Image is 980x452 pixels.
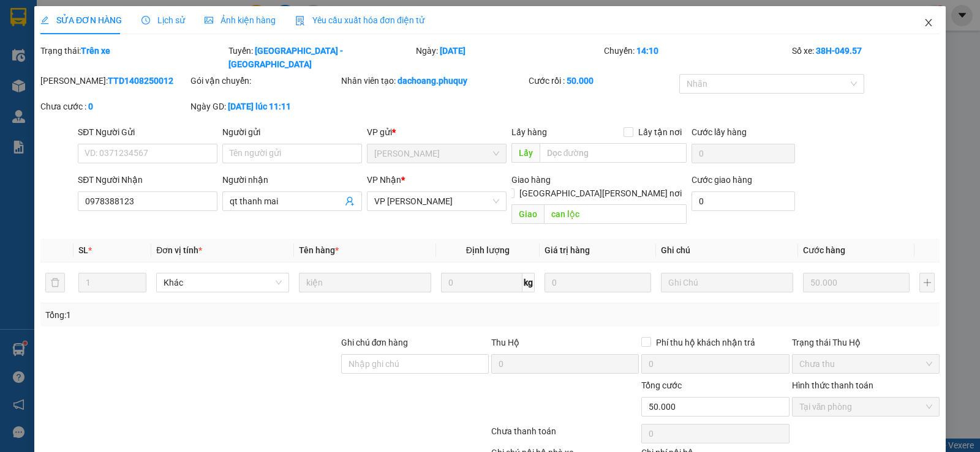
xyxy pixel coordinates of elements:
span: SL [78,245,88,255]
span: VP Trần Thủ Độ [374,144,499,163]
span: Giá trị hàng [545,245,590,255]
th: Ghi chú [656,239,798,262]
input: 0 [545,273,651,292]
div: Người nhận [222,173,362,187]
label: Cước giao hàng [692,175,752,185]
div: Trạng thái: [39,44,227,71]
div: Nhân viên tạo: [341,74,527,87]
span: Phí thu hộ khách nhận trả [651,336,760,349]
div: Tuyến: [227,44,415,71]
div: Chưa thanh toán [490,424,640,446]
input: 0 [803,273,910,292]
span: Lịch sử [141,15,185,25]
div: Chuyến: [603,44,791,71]
div: Số xe: [791,44,941,71]
b: 14:10 [636,46,658,56]
span: Tên hàng [299,245,339,255]
span: Yêu cầu xuất hóa đơn điện tử [295,15,424,25]
input: Dọc đường [540,143,687,163]
span: Cước hàng [803,245,845,255]
span: Ảnh kiện hàng [205,15,276,25]
span: Lấy hàng [511,127,547,137]
button: Close [911,6,946,40]
b: [GEOGRAPHIC_DATA] - [GEOGRAPHIC_DATA] [228,46,343,69]
div: [PERSON_NAME]: [40,74,188,87]
input: VD: Bàn, Ghế [299,273,431,292]
span: VP Hà Huy Tập [374,192,499,210]
b: dachoang.phuquy [398,76,467,86]
div: Ngày GD: [190,100,338,113]
label: Hình thức thanh toán [792,380,873,390]
div: Chưa cước : [40,100,188,113]
b: Trên xe [81,46,110,56]
div: Người gửi [222,125,362,139]
input: Ghi Chú [661,273,793,292]
input: Cước giao hàng [692,191,795,211]
b: 38H-049.57 [816,46,862,56]
b: [DATE] [440,46,466,56]
button: delete [45,273,65,292]
span: [GEOGRAPHIC_DATA][PERSON_NAME] nơi [514,187,687,200]
div: SĐT Người Nhận [78,173,217,187]
span: edit [40,16,49,24]
button: plus [919,273,935,292]
input: Dọc đường [544,204,687,224]
div: Tổng: 1 [45,308,379,322]
div: VP gửi [367,125,507,139]
div: Cước rồi : [529,74,676,87]
div: Ngày: [415,44,603,71]
span: Lấy [511,143,540,163]
b: 50.000 [567,76,594,86]
span: SỬA ĐƠN HÀNG [40,15,122,25]
b: [DATE] lúc 11:11 [228,102,291,111]
span: Định lượng [466,245,510,255]
label: Cước lấy hàng [692,127,747,137]
span: clock-circle [141,16,150,24]
span: kg [522,273,535,292]
span: VP Nhận [367,175,401,185]
span: user-add [345,196,355,206]
span: close [924,18,933,28]
span: picture [205,16,213,24]
div: SĐT Người Gửi [78,125,217,139]
b: TTD1408250012 [108,76,173,86]
span: Tại văn phòng [799,398,932,416]
img: icon [295,16,305,26]
span: Khác [164,273,281,292]
label: Ghi chú đơn hàng [341,338,409,347]
span: Tổng cước [641,380,682,390]
input: Cước lấy hàng [692,144,795,163]
span: Đơn vị tính [156,245,202,255]
div: Gói vận chuyển: [190,74,338,87]
span: Chưa thu [799,355,932,373]
span: Lấy tận nơi [633,125,687,139]
div: Trạng thái Thu Hộ [792,336,940,349]
span: Thu Hộ [491,338,519,347]
input: Ghi chú đơn hàng [341,354,489,374]
span: Giao hàng [511,175,551,185]
span: Giao [511,204,544,224]
b: 0 [88,102,93,111]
